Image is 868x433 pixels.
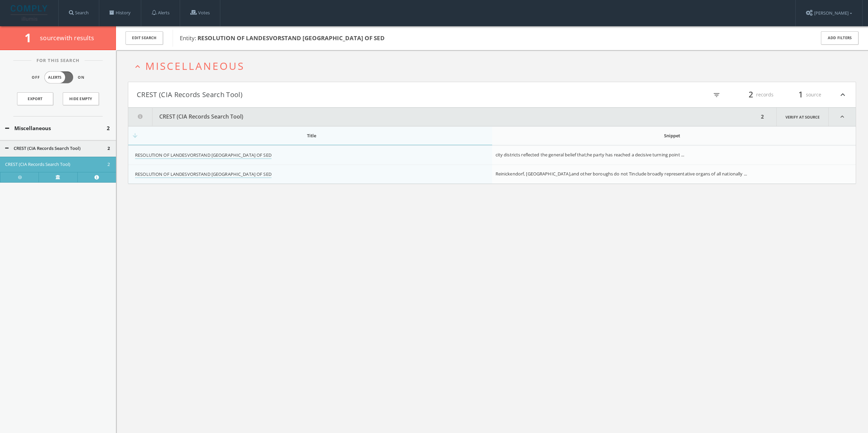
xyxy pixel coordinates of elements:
button: CREST (CIA Records Search Tool) [128,108,759,126]
span: 2 [107,145,110,152]
span: 2 [107,161,110,168]
span: source with results [40,34,94,42]
button: Add Filters [821,31,858,45]
button: CREST (CIA Records Search Tool) [5,161,107,168]
button: expand_lessMiscellaneous [133,60,856,72]
i: filter_list [713,91,720,99]
span: 1 [795,89,806,100]
button: CREST (CIA Records Search Tool) [5,145,107,152]
div: records [733,89,774,100]
a: RESOLUTION OF LANDESVORSTAND [GEOGRAPHIC_DATA] OF SED [135,152,271,159]
span: 2 [107,124,110,132]
div: Title [135,133,488,139]
button: Edit Search [126,31,163,45]
div: 2 [759,108,766,126]
span: Miscellaneous [145,59,245,73]
a: Export [17,92,53,105]
span: 2 [746,89,756,100]
button: CREST (CIA Records Search Tool) [137,89,492,100]
button: Hide Empty [63,92,99,105]
div: source [780,89,821,100]
i: expand_less [838,89,847,100]
span: 1 [25,30,37,46]
span: Off [32,75,40,80]
i: expand_less [133,62,142,71]
a: Verify at source [39,172,77,182]
div: grid [128,145,856,184]
b: RESOLUTION OF LANDESVORSTAND [GEOGRAPHIC_DATA] OF SED [197,34,385,42]
img: illumis [11,5,49,21]
span: On [78,75,85,80]
button: Miscellaneous [5,124,107,132]
i: expand_less [829,108,856,126]
i: arrow_downward [132,132,138,139]
a: RESOLUTION OF LANDESVORSTAND [GEOGRAPHIC_DATA] OF SED [135,171,271,178]
span: city districts reflected the general belief that;he party has reached a decisive turning point ... [496,152,685,158]
a: Verify at source [776,108,829,126]
div: Snippet [496,133,849,139]
span: Entity: [180,34,385,42]
span: For This Search [31,57,85,64]
span: Reinickendorf, [GEOGRAPHIC_DATA],and other boroughs do not Tinclude broadly representative organs... [496,171,747,177]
